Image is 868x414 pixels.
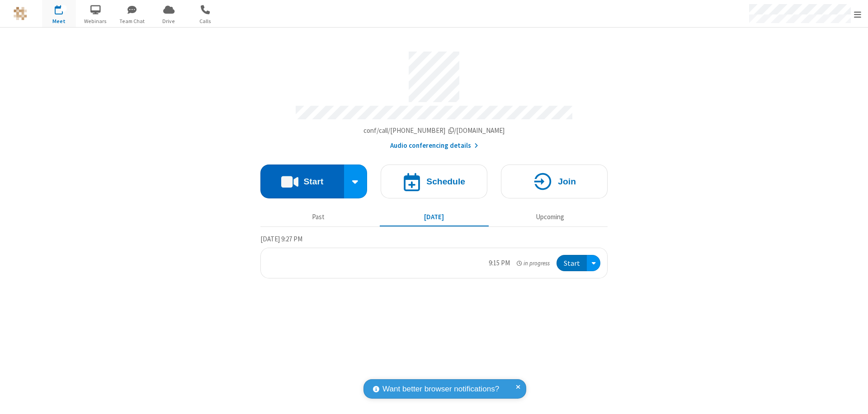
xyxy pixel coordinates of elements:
[501,165,608,198] button: Join
[260,45,608,151] section: Account details
[14,7,27,20] img: QA Selenium DO NOT DELETE OR CHANGE
[61,5,67,12] div: 1
[390,141,478,151] button: Audio conferencing details
[489,258,510,268] div: 9:15 PM
[260,234,608,279] section: Today's Meetings
[344,165,368,198] div: Start conference options
[264,208,373,226] button: Past
[587,255,600,272] div: Open menu
[42,17,76,25] span: Meet
[426,177,465,186] h4: Schedule
[115,17,149,25] span: Team Chat
[381,165,487,198] button: Schedule
[79,17,113,25] span: Webinars
[382,383,499,395] span: Want better browser notifications?
[380,208,489,226] button: [DATE]
[189,17,222,25] span: Calls
[152,17,186,25] span: Drive
[517,259,550,268] em: in progress
[363,126,505,135] span: Copy my meeting room link
[558,177,576,186] h4: Join
[557,255,587,272] button: Start
[363,126,505,136] button: Copy my meeting room linkCopy my meeting room link
[303,177,323,186] h4: Start
[260,165,344,198] button: Start
[495,208,604,226] button: Upcoming
[260,235,302,243] span: [DATE] 9:27 PM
